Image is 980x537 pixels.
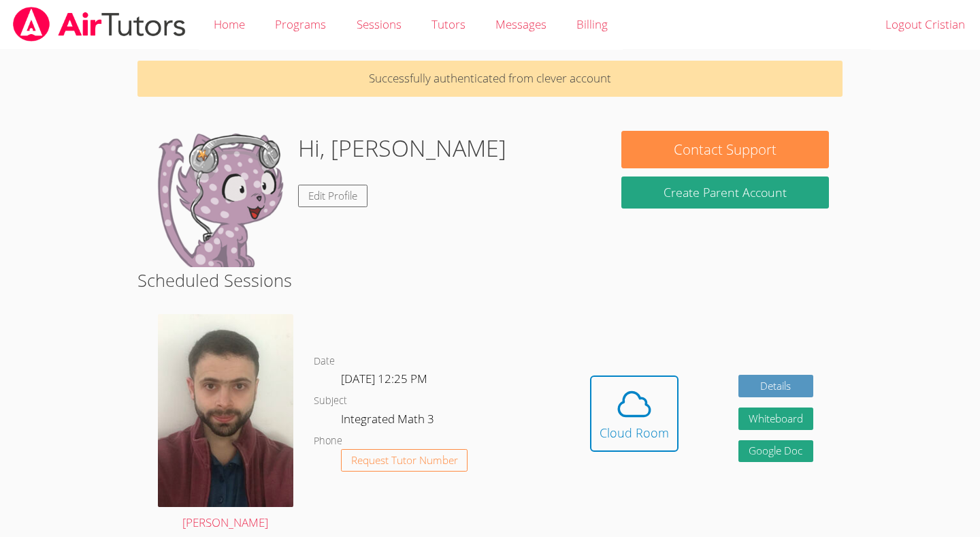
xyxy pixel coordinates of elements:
[600,423,669,442] div: Cloud Room
[738,375,813,397] a: Details
[12,7,187,42] img: airtutors_banner-c4298cdbf04f3fff15de1276eac7730deb9818008684d7c2e4769d2f7ddbe033.png
[738,440,813,463] a: Google Doc
[351,455,458,465] span: Request Tutor Number
[314,393,347,410] dt: Subject
[314,433,342,450] dt: Phone
[298,185,367,207] a: Edit Profile
[738,408,813,430] button: Whiteboard
[151,131,287,267] img: default.png
[137,267,843,293] h2: Scheduled Sessions
[137,61,843,97] p: Successfully authenticated from clever account
[158,314,293,533] a: [PERSON_NAME]
[158,314,293,507] img: avatar.png
[341,449,468,472] button: Request Tutor Number
[341,371,427,386] span: [DATE] 12:25 PM
[621,131,828,168] button: Contact Support
[341,410,437,433] dd: Integrated Math 3
[298,131,506,166] h1: Hi, [PERSON_NAME]
[621,177,828,209] button: Create Parent Account
[590,375,679,452] button: Cloud Room
[495,16,546,32] span: Messages
[314,353,335,370] dt: Date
